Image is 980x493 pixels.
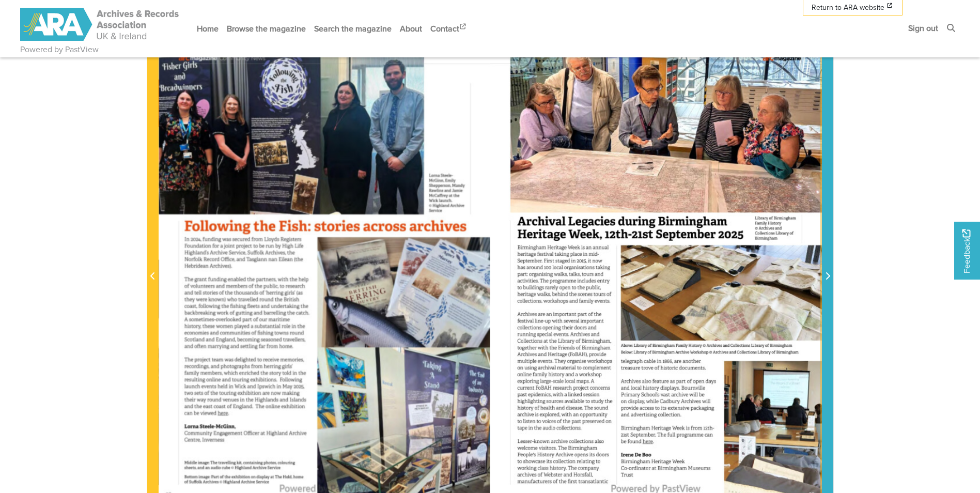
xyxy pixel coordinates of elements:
a: Search the magazine [310,15,396,42]
a: Browse the magazine [223,15,310,42]
span: Feedback [960,229,973,273]
a: Powered by PastView [20,43,99,56]
span: Return to ARA website [812,2,884,13]
a: Contact [426,15,472,42]
a: Sign out [904,14,942,42]
a: ARA - ARC Magazine | Powered by PastView logo [20,2,180,47]
a: Would you like to provide feedback? [954,222,980,280]
a: Home [193,15,223,42]
img: ARA - ARC Magazine | Powered by PastView [20,8,180,41]
a: About [396,15,426,42]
